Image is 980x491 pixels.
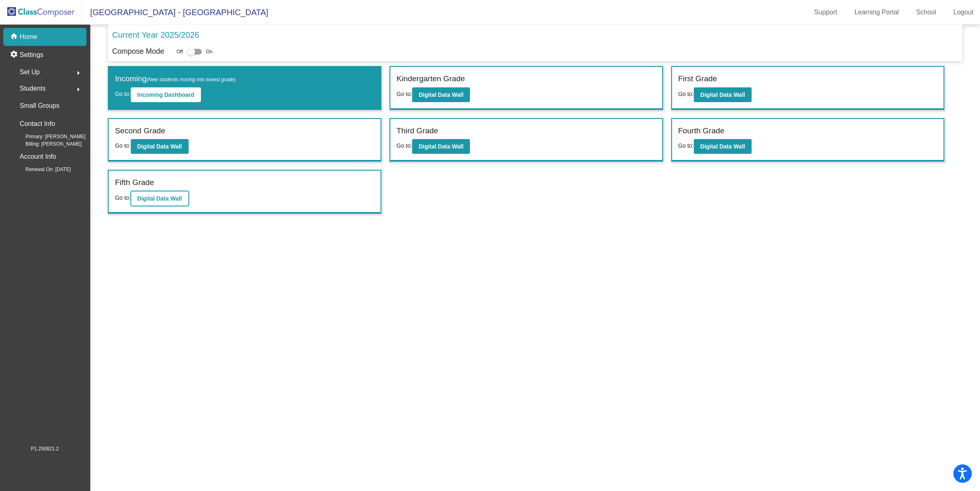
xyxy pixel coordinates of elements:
span: Set Up [20,66,40,78]
button: Digital Data Wall [131,139,189,154]
span: Go to: [397,142,412,149]
label: Fourth Grade [678,125,725,137]
a: School [909,6,943,19]
button: Digital Data Wall [412,139,470,154]
p: Settings [20,50,43,60]
mat-icon: arrow_right [73,84,83,94]
button: Incoming Dashboard [131,87,201,102]
span: Renewal On: [DATE] [12,166,71,173]
span: Billing: [PERSON_NAME] [12,140,82,148]
label: Third Grade [397,125,438,137]
span: On [206,48,212,55]
b: Digital Data Wall [419,91,463,98]
span: Go to: [115,91,130,97]
b: Digital Data Wall [137,195,182,202]
b: Digital Data Wall [419,143,463,150]
mat-icon: arrow_right [73,68,83,78]
button: Digital Data Wall [412,87,470,102]
span: Go to: [678,142,694,149]
p: Contact Info [20,118,55,130]
span: Students [20,83,46,94]
b: Digital Data Wall [137,143,182,150]
mat-icon: settings [10,50,20,60]
span: Primary: [PERSON_NAME] [12,133,86,140]
p: Home [20,32,37,42]
p: Small Groups [20,100,59,112]
label: First Grade [678,73,717,85]
label: Kindergarten Grade [397,73,465,85]
a: Learning Portal [848,6,906,19]
span: Go to: [397,91,412,97]
p: Account Info [20,151,56,162]
button: Digital Data Wall [694,87,752,102]
b: Digital Data Wall [700,143,745,150]
span: (New students moving into lowest grade) [147,77,236,82]
span: Off [176,48,183,55]
b: Incoming Dashboard [137,91,194,98]
mat-icon: home [10,32,20,42]
p: Compose Mode [112,46,164,57]
label: Fifth Grade [115,177,154,189]
a: Logout [947,6,980,19]
button: Digital Data Wall [694,139,752,154]
a: Support [808,6,844,19]
b: Digital Data Wall [700,91,745,98]
span: [GEOGRAPHIC_DATA] - [GEOGRAPHIC_DATA] [82,6,268,19]
label: Second Grade [115,125,165,137]
p: Current Year 2025/2026 [112,29,199,41]
label: Incoming [115,73,235,85]
button: Digital Data Wall [131,191,189,206]
span: Go to: [678,91,694,97]
span: Go to: [115,194,130,201]
span: Go to: [115,142,130,149]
